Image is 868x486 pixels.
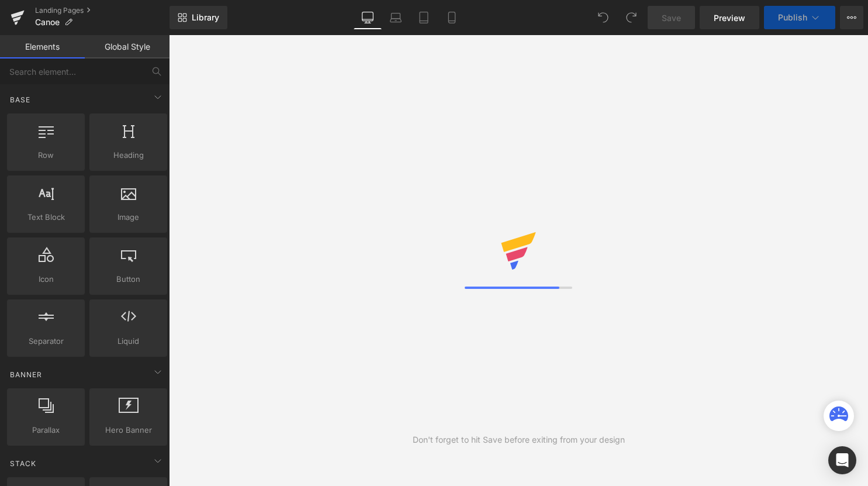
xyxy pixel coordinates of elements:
span: Canoe [35,18,60,27]
span: Image [93,211,164,223]
a: Laptop [382,6,410,29]
a: Preview [700,6,759,29]
span: Banner [9,369,43,380]
button: More [840,6,863,29]
span: Stack [9,458,37,469]
a: Tablet [410,6,438,29]
span: Library [192,12,219,23]
span: Preview [714,12,745,24]
span: Save [662,12,681,24]
span: Separator [11,335,81,347]
div: Don't forget to hit Save before exiting from your design [413,433,625,446]
a: Mobile [438,6,466,29]
button: Undo [592,6,615,29]
a: New Library [170,6,227,29]
span: Parallax [11,424,81,436]
span: Hero Banner [93,424,164,436]
span: Heading [93,149,164,161]
span: Text Block [11,211,81,223]
span: Button [93,273,164,285]
span: Row [11,149,81,161]
span: Publish [778,13,807,22]
span: Liquid [93,335,164,347]
a: Desktop [354,6,382,29]
a: Global Style [85,35,170,58]
span: Base [9,94,32,105]
button: Redo [620,6,643,29]
span: Icon [11,273,81,285]
div: Open Intercom Messenger [828,446,856,474]
button: Publish [764,6,835,29]
a: Landing Pages [35,6,170,15]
